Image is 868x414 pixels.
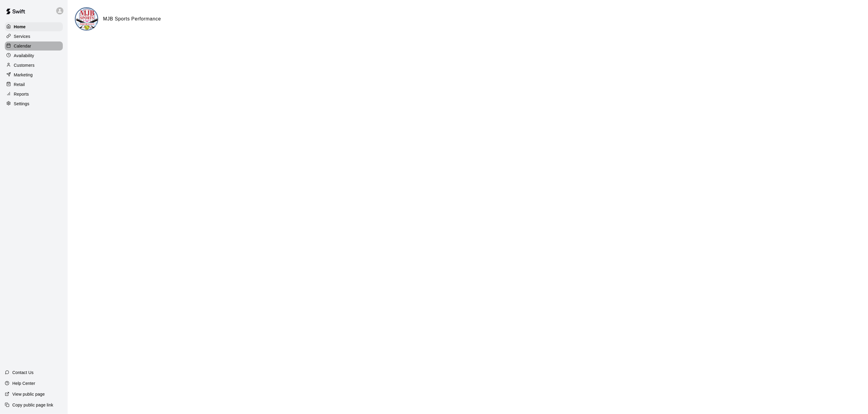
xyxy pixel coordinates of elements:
[12,370,34,376] p: Contact Us
[5,99,63,108] a: Settings
[14,72,33,78] p: Marketing
[12,391,45,397] p: View public page
[5,51,63,60] a: Availability
[5,90,63,99] a: Reports
[5,32,63,41] a: Services
[12,402,53,408] p: Copy public page link
[14,33,30,39] p: Services
[5,61,63,70] a: Customers
[14,53,34,59] p: Availability
[14,91,29,97] p: Reports
[12,380,35,386] p: Help Center
[14,101,29,107] p: Settings
[76,8,98,31] img: MJB Sports Performance logo
[14,24,26,30] p: Home
[5,22,63,31] a: Home
[14,43,31,49] p: Calendar
[5,80,63,89] a: Retail
[14,81,25,87] p: Retail
[14,62,35,68] p: Customers
[5,70,63,79] a: Marketing
[103,15,161,23] h6: MJB Sports Performance
[5,41,63,51] a: Calendar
